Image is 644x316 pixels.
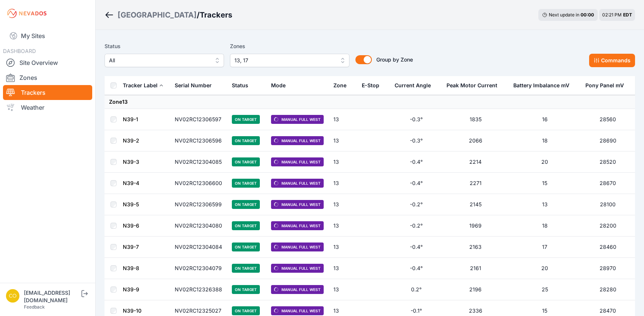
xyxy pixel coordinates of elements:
[442,173,509,194] td: 2271
[271,76,292,94] button: Mode
[581,151,635,173] td: 28520
[3,55,92,70] a: Site Overview
[170,130,227,151] td: NV02RC12306596
[589,54,635,67] button: Commands
[442,109,509,130] td: 1835
[376,56,413,63] span: Group by Zone
[509,130,581,151] td: 18
[232,136,260,145] span: On Target
[234,56,335,65] span: 13, 17
[271,264,324,273] span: Manual Full West
[175,82,212,89] div: Serial Number
[602,12,622,18] span: 02:21 PM
[509,237,581,258] td: 17
[197,10,200,20] span: /
[581,173,635,194] td: 28670
[442,194,509,215] td: 2145
[447,82,497,89] div: Peak Motor Current
[442,237,509,258] td: 2163
[230,54,349,67] button: 13, 17
[3,48,36,54] span: DASHBOARD
[329,109,357,130] td: 13
[390,258,442,279] td: -0.4°
[395,76,437,94] button: Current Angle
[123,116,138,122] a: N39-1
[123,76,164,94] button: Tracker Label
[581,258,635,279] td: 28970
[271,285,324,294] span: Manual Full West
[442,279,509,300] td: 2196
[123,82,158,89] div: Tracker Label
[123,159,139,165] a: N39-3
[232,285,260,294] span: On Target
[549,12,579,18] span: Next update in
[170,109,227,130] td: NV02RC12306597
[175,76,218,94] button: Serial Number
[170,258,227,279] td: NV02RC12304079
[170,173,227,194] td: NV02RC12306600
[513,76,575,94] button: Battery Imbalance mV
[585,82,624,89] div: Pony Panel mV
[271,157,324,166] span: Manual Full West
[390,130,442,151] td: -0.3°
[509,279,581,300] td: 25
[232,82,248,89] div: Status
[390,194,442,215] td: -0.2°
[105,54,224,67] button: All
[333,82,346,89] div: Zone
[329,151,357,173] td: 13
[232,115,260,124] span: On Target
[123,286,139,292] a: N39-9
[200,10,232,20] h3: Trackers
[581,194,635,215] td: 28100
[271,200,324,209] span: Manual Full West
[390,237,442,258] td: -0.4°
[390,279,442,300] td: 0.2°
[170,237,227,258] td: NV02RC12304084
[509,194,581,215] td: 13
[271,221,324,230] span: Manual Full West
[232,264,260,273] span: On Target
[442,151,509,173] td: 2214
[390,151,442,173] td: -0.4°
[329,258,357,279] td: 13
[333,76,352,94] button: Zone
[3,70,92,85] a: Zones
[390,215,442,237] td: -0.2°
[390,173,442,194] td: -0.4°
[329,237,357,258] td: 13
[329,215,357,237] td: 13
[232,306,260,315] span: On Target
[513,82,569,89] div: Battery Imbalance mV
[509,258,581,279] td: 20
[395,82,431,89] div: Current Angle
[123,222,139,229] a: N39-6
[170,194,227,215] td: NV02RC12306599
[123,201,139,207] a: N39-5
[390,109,442,130] td: -0.3°
[3,27,92,45] a: My Sites
[3,85,92,100] a: Trackers
[24,304,45,310] a: Feedback
[329,173,357,194] td: 13
[123,180,139,186] a: N39-4
[118,10,197,20] a: [GEOGRAPHIC_DATA]
[329,194,357,215] td: 13
[271,179,324,188] span: Manual Full West
[123,307,141,314] a: N39-10
[581,215,635,237] td: 28200
[170,279,227,300] td: NV02RC12326388
[509,151,581,173] td: 20
[232,243,260,251] span: On Target
[232,200,260,209] span: On Target
[105,5,232,25] nav: Breadcrumb
[442,258,509,279] td: 2161
[170,215,227,237] td: NV02RC12304080
[123,137,139,144] a: N39-2
[509,173,581,194] td: 15
[271,136,324,145] span: Manual Full West
[362,82,379,89] div: E-Stop
[109,56,209,65] span: All
[509,109,581,130] td: 16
